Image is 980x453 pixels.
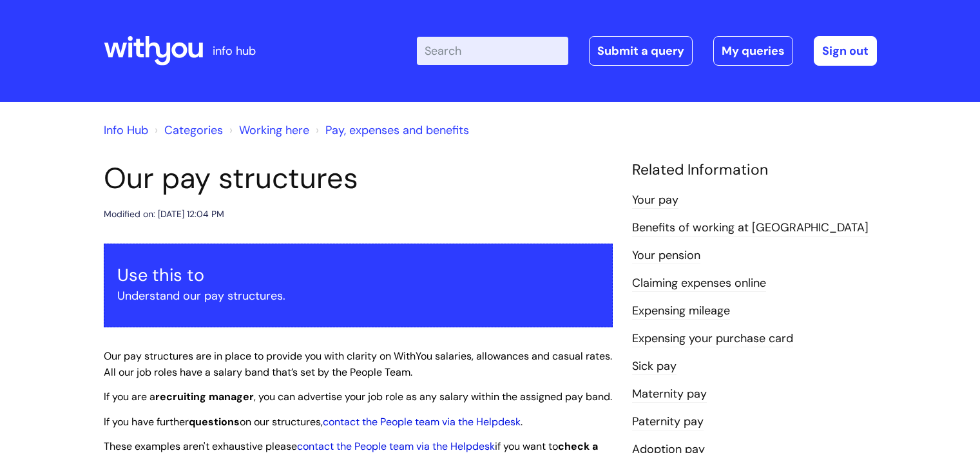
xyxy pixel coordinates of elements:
[104,122,148,138] a: Info Hub
[213,41,256,61] p: info hub
[632,247,700,264] a: Your pension
[312,120,469,140] li: Pay, expenses and benefits
[417,36,877,66] div: | -
[117,285,599,306] p: Understand our pay structures.
[164,122,223,138] a: Categories
[104,415,523,429] span: If you have further on our structures, .
[632,220,869,236] a: Benefits of working at [GEOGRAPHIC_DATA]
[632,275,766,292] a: Claiming expenses online
[151,120,223,140] li: Solution home
[189,415,240,429] strong: questions
[104,390,612,403] span: If you are a , you can advertise your job role as any salary within the assigned pay band.
[239,122,309,138] a: Working here
[155,390,254,403] strong: recruiting manager
[632,303,730,320] a: Expensing mileage
[323,415,521,429] a: contact the People team via the Helpdesk
[632,358,677,375] a: Sick pay
[632,161,877,179] h4: Related Information
[632,414,704,430] a: Paternity pay
[589,36,693,66] a: Submit a query
[814,36,877,66] a: Sign out
[632,386,707,403] a: Maternity pay
[632,331,793,347] a: Expensing your purchase card
[297,439,495,453] a: contact the People team via the Helpdesk
[713,36,793,66] a: My queries
[226,120,309,140] li: Working here
[632,192,678,209] a: Your pay
[104,206,224,222] div: Modified on: [DATE] 12:04 PM
[104,349,612,379] span: Our pay structures are in place to provide you with clarity on WithYou salaries, allowances and c...
[325,122,469,138] a: Pay, expenses and benefits
[117,265,599,285] h3: Use this to
[417,37,568,65] input: Search
[104,161,613,196] h1: Our pay structures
